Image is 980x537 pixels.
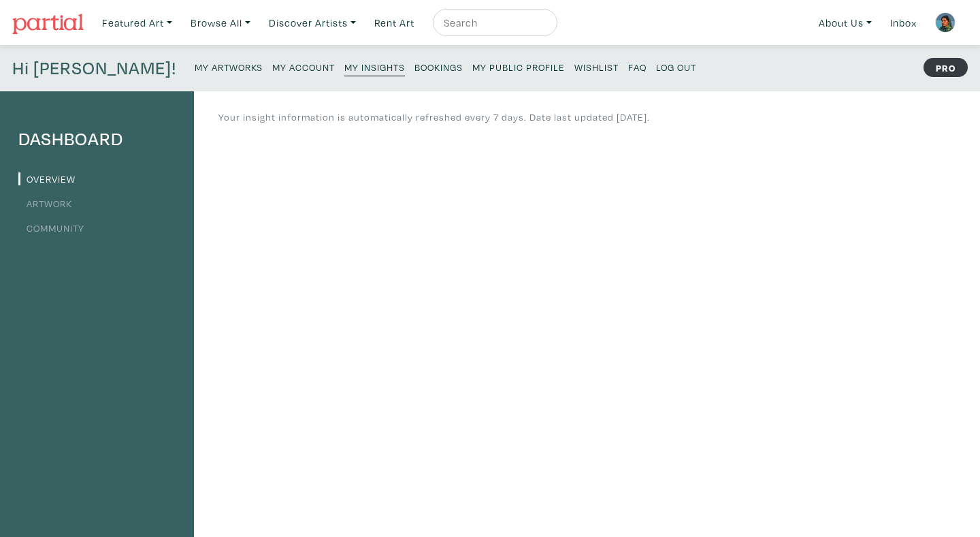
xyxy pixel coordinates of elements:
a: Featured Art [96,9,178,37]
input: Search [442,14,544,31]
a: Rent Art [368,9,421,37]
small: Bookings [414,61,463,74]
small: My Account [272,61,335,74]
a: My Artworks [195,57,263,76]
a: Log Out [656,57,696,76]
a: Artwork [18,197,72,210]
a: My Public Profile [472,57,565,76]
a: Browse All [184,9,257,37]
a: About Us [813,9,878,37]
small: Wishlist [574,61,619,74]
p: Your insight information is automatically refreshed every 7 days. Date last updated [DATE]. [218,110,650,125]
a: My Account [272,57,335,76]
small: FAQ [628,61,647,74]
a: Discover Artists [263,9,362,37]
strong: PRO [924,58,968,77]
h4: Hi [PERSON_NAME]! [12,57,176,79]
small: Log Out [656,61,696,74]
img: phpThumb.php [935,12,955,33]
a: Bookings [414,57,463,76]
small: My Public Profile [472,61,565,74]
a: Community [18,221,84,234]
h4: Dashboard [18,128,176,150]
small: My Insights [344,61,405,74]
a: Inbox [884,9,923,37]
a: My Insights [344,57,405,76]
a: Overview [18,172,76,185]
a: Wishlist [574,57,619,76]
small: My Artworks [195,61,263,74]
a: FAQ [628,57,647,76]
